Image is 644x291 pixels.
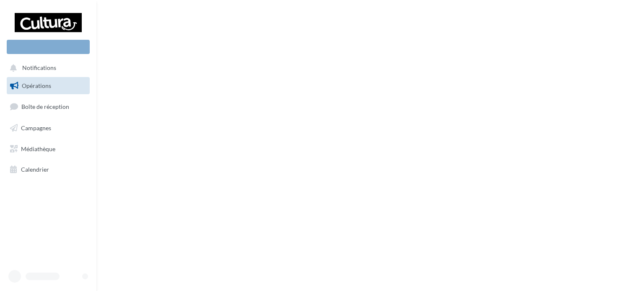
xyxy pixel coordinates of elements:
span: Opérations [22,82,51,89]
div: Nouvelle campagne [7,40,90,54]
span: Médiathèque [21,145,55,152]
span: Boîte de réception [21,103,69,110]
a: Calendrier [5,161,91,178]
a: Médiathèque [5,140,91,158]
a: Opérations [5,77,91,95]
span: Notifications [22,64,56,72]
span: Calendrier [21,166,49,173]
a: Boîte de réception [5,98,91,116]
a: Campagnes [5,119,91,137]
span: Campagnes [21,124,51,131]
